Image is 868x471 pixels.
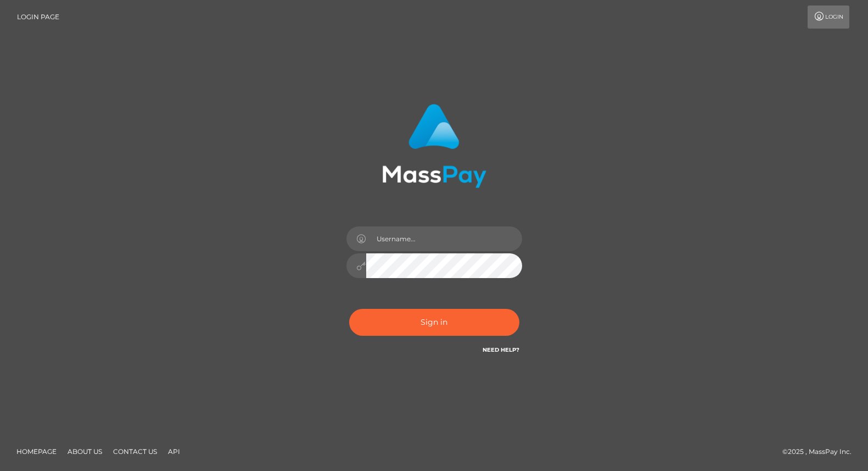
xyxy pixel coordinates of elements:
img: MassPay Login [382,104,486,188]
a: Login [808,5,849,29]
a: Contact Us [109,443,161,460]
a: Need Help? [483,346,519,353]
a: About Us [63,443,107,460]
a: Login Page [17,5,59,29]
a: Homepage [12,443,61,460]
input: Username... [366,226,522,251]
div: © 2025 , MassPay Inc. [782,446,860,458]
a: API [164,443,184,460]
button: Sign in [349,309,519,336]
